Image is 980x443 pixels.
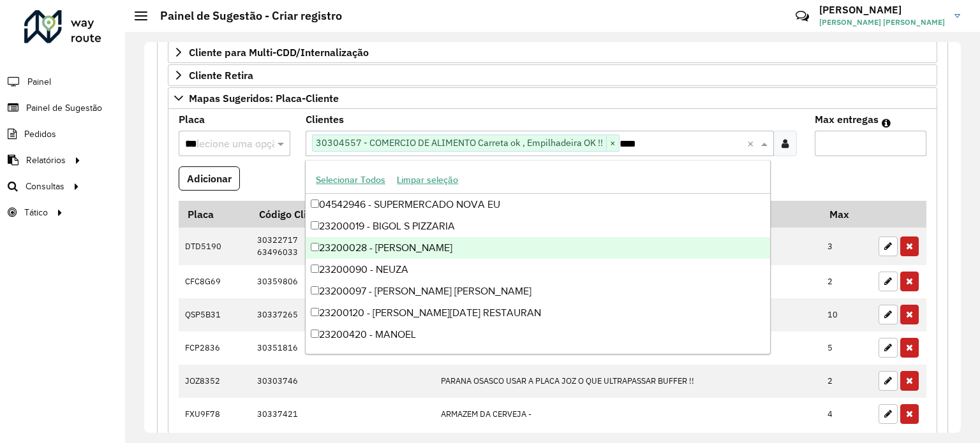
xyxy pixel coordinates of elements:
[250,365,434,398] td: 30303746
[179,112,205,127] label: Placa
[250,265,434,298] td: 30359806
[434,365,820,398] td: PARANA OSASCO USAR A PLACA JOZ O QUE ULTRAPASSAR BUFFER !!
[391,170,464,190] button: Limpar seleção
[179,298,250,331] td: QSP5B31
[789,3,816,30] a: Contato Rápido
[147,9,342,23] h2: Painel de Sugestão - Criar registro
[24,127,56,141] span: Pedidos
[305,160,771,354] ng-dropdown-panel: Options list
[815,112,879,127] label: Max entregas
[310,170,391,190] button: Selecionar Todos
[26,180,64,193] span: Consultas
[306,112,344,127] label: Clientes
[168,87,937,109] a: Mapas Sugeridos: Placa-Cliente
[250,398,434,431] td: 30337421
[179,166,240,191] button: Adicionar
[306,237,770,259] div: 23200028 - [PERSON_NAME]
[747,136,758,151] span: Clear all
[189,93,339,103] span: Mapas Sugeridos: Placa-Cliente
[306,280,770,302] div: 23200097 - [PERSON_NAME] [PERSON_NAME]
[306,324,770,345] div: 23200420 - MANOEL
[821,331,872,365] td: 5
[306,302,770,324] div: 23200120 - [PERSON_NAME][DATE] RESTAURAN
[168,64,937,86] a: Cliente Retira
[306,259,770,280] div: 23200090 - NEUZA
[821,265,872,298] td: 2
[26,154,66,167] span: Relatórios
[313,135,606,150] span: 30304557 - COMERCIO DE ALIMENTO Carreta ok , Empilhadeira OK !!
[821,298,872,331] td: 10
[821,228,872,265] td: 3
[179,398,250,431] td: FXU9F78
[179,331,250,365] td: FCP2836
[179,228,250,265] td: DTD5190
[179,201,250,228] th: Placa
[882,118,891,128] em: Máximo de clientes que serão colocados na mesma rota com os clientes informados
[179,365,250,398] td: JOZ8352
[24,206,48,219] span: Tático
[179,265,250,298] td: CFC8G69
[250,331,434,365] td: 30351816
[250,298,434,331] td: 30337265
[189,70,253,80] span: Cliente Retira
[821,365,872,398] td: 2
[819,4,945,16] h3: [PERSON_NAME]
[819,17,945,28] span: [PERSON_NAME] [PERSON_NAME]
[250,228,434,265] td: 30322717 63496033
[434,398,820,431] td: ARMAZEM DA CERVEJA -
[168,41,937,63] a: Cliente para Multi-CDD/Internalização
[606,136,619,151] span: ×
[189,47,369,57] span: Cliente para Multi-CDD/Internalização
[306,194,770,215] div: 04542946 - SUPERMERCADO NOVA EU
[250,201,434,228] th: Código Cliente
[306,345,770,367] div: 23200464 - MERCADO PARAYBA
[26,101,102,115] span: Painel de Sugestão
[821,201,872,228] th: Max
[821,398,872,431] td: 4
[306,215,770,237] div: 23200019 - BIGOL S PIZZARIA
[27,75,51,89] span: Painel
